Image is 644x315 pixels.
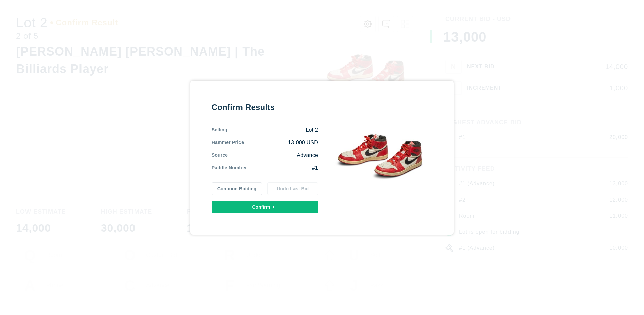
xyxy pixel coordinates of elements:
[244,139,318,146] div: 13,000 USD
[247,164,318,172] div: #1
[212,164,247,172] div: Paddle Number
[212,201,318,213] button: Confirm
[267,182,318,195] button: Undo Last Bid
[228,152,318,159] div: Advance
[212,102,318,113] div: Confirm Results
[212,152,228,159] div: Source
[212,182,262,195] button: Continue Bidding
[212,139,244,146] div: Hammer Price
[212,126,227,134] div: Selling
[227,126,318,134] div: Lot 2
